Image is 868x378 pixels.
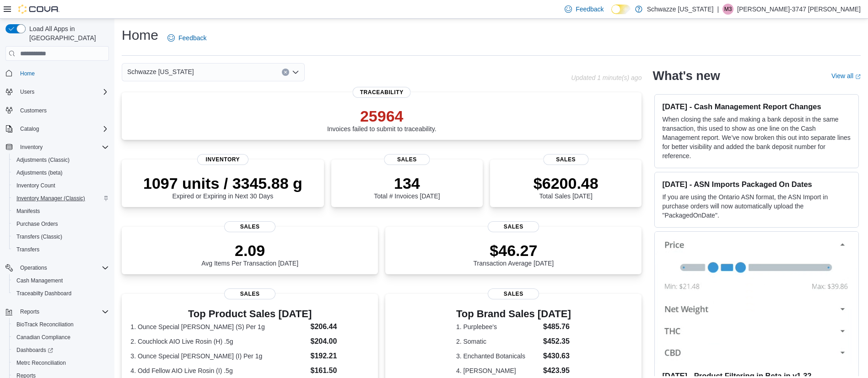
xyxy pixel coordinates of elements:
[374,174,440,192] p: 134
[13,244,43,255] a: Transfers
[374,174,440,200] div: Total # Invoices [DATE]
[310,321,369,332] dd: $206.44
[737,4,861,15] p: [PERSON_NAME]-3747 [PERSON_NAME]
[292,69,299,76] button: Open list of options
[9,344,113,357] a: Dashboards
[9,331,113,344] button: Canadian Compliance
[662,192,851,220] p: If you are using the Ontario ASN format, the ASN Import in purchase orders will now automatically...
[9,218,113,230] button: Purchase Orders
[16,195,85,202] span: Inventory Manager (Classic)
[13,231,109,242] span: Transfers (Classic)
[576,5,604,14] span: Feedback
[224,221,275,232] span: Sales
[13,193,109,204] span: Inventory Manager (Classic)
[16,306,109,317] span: Reports
[20,125,39,133] span: Catalog
[9,274,113,287] button: Cash Management
[13,319,109,330] span: BioTrack Reconciliation
[16,233,62,240] span: Transfers (Classic)
[2,85,113,98] button: Users
[130,366,307,375] dt: 4. Odd Fellow AIO Live Rosin (I) .5g
[20,308,39,315] span: Reports
[16,359,66,367] span: Metrc Reconciliation
[9,205,113,218] button: Manifests
[543,154,588,165] span: Sales
[16,220,58,228] span: Purchase Orders
[16,105,50,116] a: Customers
[384,154,430,165] span: Sales
[13,332,74,343] a: Canadian Compliance
[543,365,571,376] dd: $423.95
[717,4,719,15] p: |
[13,193,89,204] a: Inventory Manager (Classic)
[9,357,113,369] button: Metrc Reconciliation
[310,351,369,362] dd: $192.21
[652,69,720,83] h2: What's new
[456,322,539,331] dt: 1. Purplebee's
[130,337,307,346] dt: 2. Couchlock AIO Live Rosin (H) .5g
[143,174,302,200] div: Expired or Expiring in Next 30 Days
[16,290,71,297] span: Traceabilty Dashboard
[13,167,66,178] a: Adjustments (beta)
[2,104,113,117] button: Customers
[543,336,571,347] dd: $452.35
[16,142,46,153] button: Inventory
[16,123,43,134] button: Catalog
[13,288,75,299] a: Traceabilty Dashboard
[722,4,733,15] div: Michelle-3747 Tolentino
[16,68,38,79] a: Home
[474,241,554,260] p: $46.27
[9,287,113,300] button: Traceabilty Dashboard
[456,309,571,319] h3: Top Brand Sales [DATE]
[13,167,109,178] span: Adjustments (beta)
[130,351,307,361] dt: 3. Ounce Special [PERSON_NAME] (I) Per 1g
[13,275,109,286] span: Cash Management
[13,244,109,255] span: Transfers
[13,218,109,229] span: Purchase Orders
[16,346,53,354] span: Dashboards
[2,141,113,154] button: Inventory
[327,107,437,125] p: 25964
[130,322,307,331] dt: 1. Ounce Special [PERSON_NAME] (S) Per 1g
[16,67,109,79] span: Home
[662,180,851,189] h3: [DATE] - ASN Imports Packaged On Dates
[13,345,109,356] span: Dashboards
[13,180,109,191] span: Inventory Count
[2,261,113,274] button: Operations
[9,166,113,179] button: Adjustments (beta)
[20,88,34,96] span: Users
[16,262,109,273] span: Operations
[16,86,109,97] span: Users
[9,318,113,331] button: BioTrack Reconciliation
[16,123,109,134] span: Catalog
[13,345,57,356] a: Dashboards
[143,174,302,192] p: 1097 units / 3345.88 g
[543,351,571,362] dd: $430.63
[9,154,113,166] button: Adjustments (Classic)
[9,192,113,205] button: Inventory Manager (Classic)
[26,24,109,43] span: Load All Apps in [GEOGRAPHIC_DATA]
[18,5,59,14] img: Cova
[16,169,63,176] span: Adjustments (beta)
[13,206,109,217] span: Manifests
[855,74,861,80] svg: External link
[831,72,861,80] a: View allExternal link
[13,357,70,368] a: Metrc Reconciliation
[571,74,642,81] p: Updated 1 minute(s) ago
[16,156,70,164] span: Adjustments (Classic)
[9,179,113,192] button: Inventory Count
[474,241,554,267] div: Transaction Average [DATE]
[662,102,851,111] h3: [DATE] - Cash Management Report Changes
[488,288,539,299] span: Sales
[130,309,369,319] h3: Top Product Sales [DATE]
[662,115,851,160] p: When closing the safe and making a bank deposit in the same transaction, this used to show as one...
[2,122,113,135] button: Catalog
[13,154,109,165] span: Adjustments (Classic)
[611,5,631,14] input: Dark Mode
[9,230,113,243] button: Transfers (Classic)
[13,332,109,343] span: Canadian Compliance
[127,66,194,77] span: Schwazze [US_STATE]
[327,107,437,133] div: Invoices failed to submit to traceability.
[13,275,66,286] a: Cash Management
